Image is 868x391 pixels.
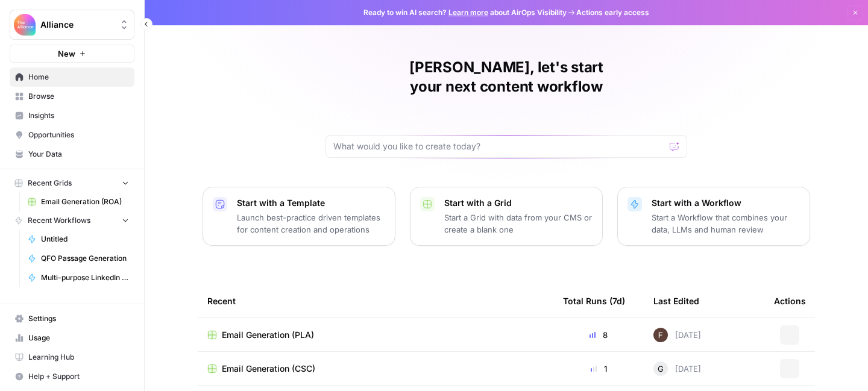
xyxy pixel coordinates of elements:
[10,45,134,63] button: New
[333,140,665,152] input: What would you like to create today?
[653,328,701,342] div: [DATE]
[774,284,806,317] div: Actions
[325,58,687,96] h1: [PERSON_NAME], let's start your next content workflow
[563,329,634,341] div: 8
[10,87,134,106] a: Browse
[237,211,385,236] p: Launch best-practice driven templates for content creation and operations
[207,284,544,317] div: Recent
[410,187,603,246] button: Start with a GridStart a Grid with data from your CMS or create a blank one
[653,361,701,376] div: [DATE]
[28,130,129,140] span: Opportunities
[652,197,800,209] p: Start with a Workflow
[22,192,134,211] a: Email Generation (ROA)
[658,363,664,375] span: G
[28,110,129,121] span: Insights
[28,333,129,343] span: Usage
[10,125,134,145] a: Opportunities
[28,72,129,83] span: Home
[41,253,129,264] span: QFO Passage Generation
[10,145,134,164] a: Your Data
[448,8,488,17] a: Learn more
[28,352,129,363] span: Learning Hub
[58,48,75,60] span: New
[563,284,625,317] div: Total Runs (7d)
[617,187,810,246] button: Start with a WorkflowStart a Workflow that combines your data, LLMs and human review
[207,363,544,375] a: Email Generation (CSC)
[10,67,134,87] a: Home
[10,10,134,40] button: Workspace: Alliance
[10,106,134,125] a: Insights
[444,211,593,236] p: Start a Grid with data from your CMS or create a blank one
[10,328,134,348] a: Usage
[28,91,129,102] span: Browse
[563,363,634,375] div: 1
[22,249,134,268] a: QFO Passage Generation
[203,187,395,246] button: Start with a TemplateLaunch best-practice driven templates for content creation and operations
[22,268,134,287] a: Multi-purpose LinkedIn Workflow
[41,272,129,283] span: Multi-purpose LinkedIn Workflow
[10,174,134,192] button: Recent Grids
[40,19,113,31] span: Alliance
[41,234,129,245] span: Untitled
[10,211,134,230] button: Recent Workflows
[28,313,129,324] span: Settings
[10,348,134,367] a: Learning Hub
[652,211,800,236] p: Start a Workflow that combines your data, LLMs and human review
[28,178,72,189] span: Recent Grids
[222,329,314,341] span: Email Generation (PLA)
[28,371,129,382] span: Help + Support
[653,284,699,317] div: Last Edited
[444,197,593,209] p: Start with a Grid
[28,149,129,160] span: Your Data
[10,367,134,386] button: Help + Support
[207,329,544,341] a: Email Generation (PLA)
[222,363,315,375] span: Email Generation (CSC)
[14,14,36,36] img: Alliance Logo
[576,7,649,18] span: Actions early access
[22,230,134,249] a: Untitled
[28,215,90,226] span: Recent Workflows
[237,197,385,209] p: Start with a Template
[363,7,567,18] span: Ready to win AI search? about AirOps Visibility
[41,196,129,207] span: Email Generation (ROA)
[653,328,668,342] img: ehk4tiupxxmovik5q93f2vi35fzq
[10,309,134,328] a: Settings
